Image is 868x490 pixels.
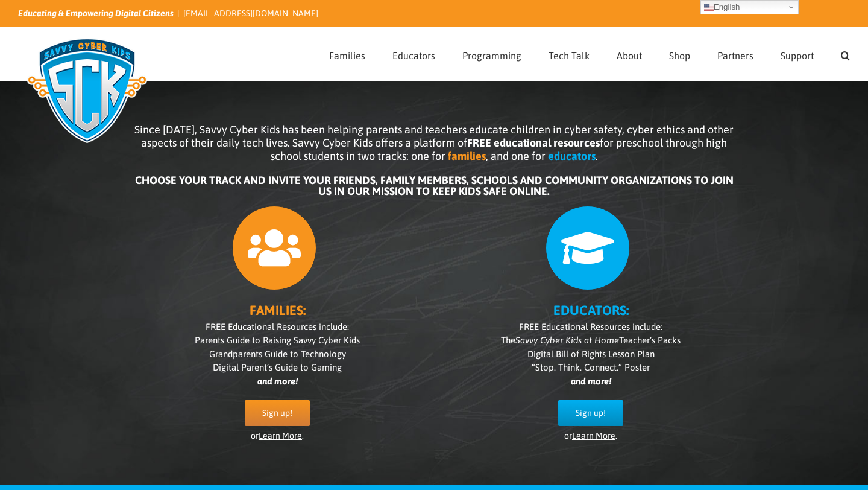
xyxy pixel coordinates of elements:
span: Grandparents Guide to Technology [209,349,346,359]
a: [EMAIL_ADDRESS][DOMAIN_NAME] [183,8,318,18]
span: , and one for [486,150,546,162]
b: FREE educational resources [467,136,600,149]
a: Search [841,27,850,80]
span: Educators [392,51,435,60]
span: FREE Educational Resources include: [519,322,662,332]
span: Support [781,51,814,60]
span: Programming [462,51,521,60]
span: Digital Bill of Rights Lesson Plan [527,349,655,359]
span: Since [DATE], Savvy Cyber Kids has been helping parents and teachers educate children in cyber sa... [134,123,734,162]
span: Families [329,51,365,60]
span: Sign up! [576,408,606,418]
a: Sign up! [558,400,623,426]
span: Parents Guide to Raising Savvy Cyber Kids [195,335,360,345]
a: Partners [717,27,753,80]
a: Educators [392,27,435,80]
span: Tech Talk [549,51,590,60]
span: . [596,150,598,162]
b: families [448,150,486,162]
span: The Teacher’s Packs [501,335,681,345]
a: Sign up! [245,400,310,426]
b: CHOOSE YOUR TRACK AND INVITE YOUR FRIENDS, FAMILY MEMBERS, SCHOOLS AND COMMUNITY ORGANIZATIONS TO... [135,174,734,197]
span: FREE Educational Resources include: [206,322,349,332]
span: About [617,51,642,60]
a: Programming [462,27,521,80]
nav: Main Menu [329,27,850,80]
span: or . [251,431,304,441]
i: Educating & Empowering Digital Citizens [18,8,174,18]
span: or . [564,431,617,441]
i: Savvy Cyber Kids at Home [515,335,619,345]
img: Savvy Cyber Kids Logo [18,30,156,151]
span: “Stop. Think. Connect.” Poster [532,362,650,372]
span: Digital Parent’s Guide to Gaming [213,362,342,372]
i: and more! [571,376,611,386]
a: Tech Talk [549,27,590,80]
b: educators [548,150,596,162]
b: EDUCATORS: [553,302,629,318]
a: Support [781,27,814,80]
span: Partners [717,51,753,60]
span: Shop [669,51,690,60]
b: FAMILIES: [250,302,306,318]
a: Shop [669,27,690,80]
span: Sign up! [262,408,292,418]
a: Learn More [572,431,615,441]
a: About [617,27,642,80]
a: Families [329,27,365,80]
a: Learn More [259,431,302,441]
img: en [704,2,714,12]
i: and more! [257,376,298,386]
